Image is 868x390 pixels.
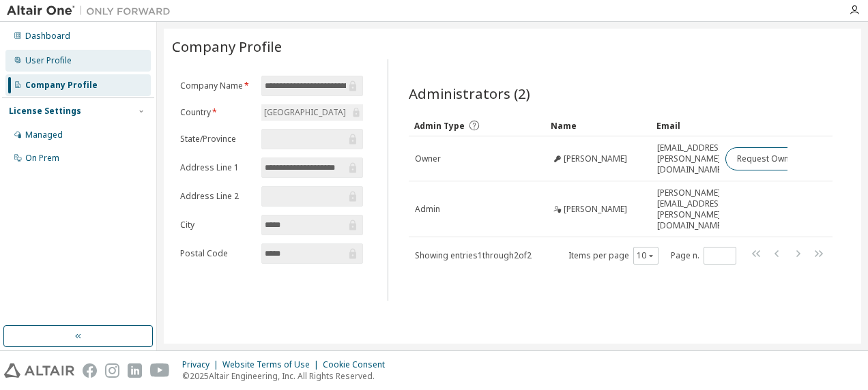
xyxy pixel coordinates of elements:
div: Privacy [182,359,222,370]
div: Managed [25,130,63,140]
div: License Settings [9,106,81,117]
img: facebook.svg [83,363,97,378]
img: Altair One [7,4,177,18]
button: 10 [637,250,655,261]
span: Company Profile [172,37,282,56]
span: [PERSON_NAME] [564,204,627,215]
span: Items per page [568,247,659,265]
div: Email [656,115,714,136]
label: Postal Code [180,248,253,259]
img: altair_logo.svg [4,363,74,378]
div: User Profile [25,55,72,66]
img: instagram.svg [105,363,119,378]
div: Company Profile [25,80,98,91]
img: linkedin.svg [128,363,142,378]
p: © 2025 Altair Engineering, Inc. All Rights Reserved. [182,370,393,382]
div: On Prem [25,153,59,164]
img: youtube.svg [150,363,170,378]
span: Admin Type [414,120,465,132]
button: Request Owner Change [725,147,841,170]
label: Company Name [180,80,253,91]
span: [PERSON_NAME][EMAIL_ADDRESS][PERSON_NAME][DOMAIN_NAME] [657,187,726,231]
label: City [180,220,253,230]
div: [GEOGRAPHIC_DATA] [261,104,363,121]
div: [GEOGRAPHIC_DATA] [262,105,348,120]
label: Address Line 1 [180,162,253,173]
label: Country [180,107,253,118]
label: State/Province [180,134,253,145]
span: Admin [415,204,440,215]
div: Website Terms of Use [222,359,323,370]
div: Dashboard [25,31,70,42]
span: [EMAIL_ADDRESS][PERSON_NAME][DOMAIN_NAME] [657,142,726,175]
label: Address Line 2 [180,191,253,202]
span: Showing entries 1 through 2 of 2 [415,250,532,261]
div: Name [551,115,646,136]
span: [PERSON_NAME] [564,153,627,164]
span: Administrators (2) [409,84,530,103]
div: Cookie Consent [323,359,393,370]
span: Owner [415,153,441,164]
span: Page n. [671,247,736,265]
